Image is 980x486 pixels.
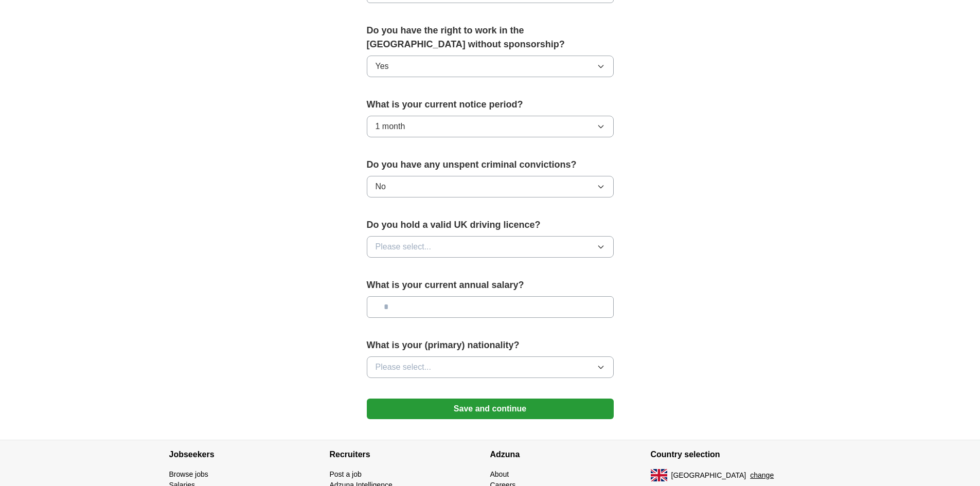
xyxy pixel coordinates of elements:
span: [GEOGRAPHIC_DATA] [671,470,746,481]
span: Yes [376,60,389,73]
button: Save and continue [367,399,614,419]
button: Yes [367,56,614,77]
label: Do you hold a valid UK driving licence? [367,218,614,232]
label: What is your current notice period? [367,98,614,112]
h4: Country selection [651,440,811,469]
span: 1 month [376,120,405,133]
span: Please select... [376,361,432,373]
button: 1 month [367,116,614,137]
span: Please select... [376,241,432,253]
img: UK flag [651,469,667,481]
button: change [750,470,774,481]
button: Please select... [367,236,614,258]
a: Browse jobs [169,470,208,478]
a: About [490,470,509,478]
button: Please select... [367,356,614,378]
a: Post a job [330,470,362,478]
label: What is your (primary) nationality? [367,338,614,352]
label: What is your current annual salary? [367,278,614,292]
span: No [376,181,386,193]
button: No [367,176,614,197]
label: Do you have the right to work in the [GEOGRAPHIC_DATA] without sponsorship? [367,24,614,51]
label: Do you have any unspent criminal convictions? [367,158,614,172]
